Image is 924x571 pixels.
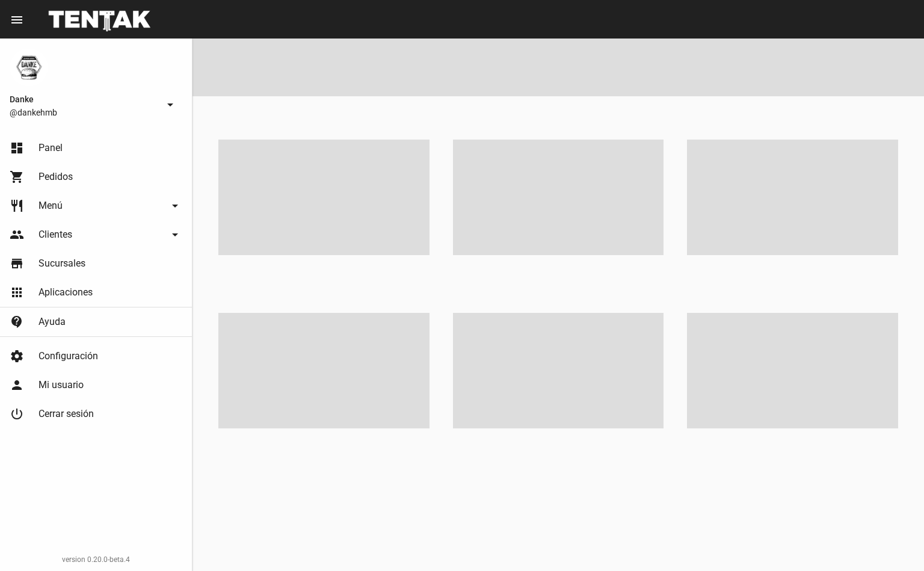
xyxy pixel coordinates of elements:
mat-icon: arrow_drop_down [168,199,182,213]
span: Sucursales [38,258,85,270]
mat-icon: restaurant [10,199,24,213]
mat-icon: arrow_drop_down [168,227,182,242]
mat-icon: arrow_drop_down [163,97,177,112]
span: Aplicaciones [38,286,93,298]
span: Ayuda [38,316,66,328]
div: version 0.20.0-beta.4 [10,554,182,566]
mat-icon: settings [10,349,24,363]
span: Configuración [38,350,98,362]
span: @dankehmb [10,106,158,119]
mat-icon: contact_support [10,315,24,329]
span: Menú [38,200,63,212]
mat-icon: people [10,227,24,242]
img: 1d4517d0-56da-456b-81f5-6111ccf01445.png [10,48,48,87]
mat-icon: store [10,256,24,271]
span: Panel [38,142,63,154]
mat-icon: dashboard [10,141,24,155]
span: Danke [10,92,158,106]
mat-icon: apps [10,285,24,300]
span: Pedidos [38,171,73,183]
mat-icon: power_settings_new [10,407,24,421]
mat-icon: person [10,378,24,392]
span: Mi usuario [38,379,84,391]
span: Clientes [38,229,72,241]
span: Cerrar sesión [38,408,94,420]
mat-icon: menu [10,13,24,27]
mat-icon: shopping_cart [10,170,24,184]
